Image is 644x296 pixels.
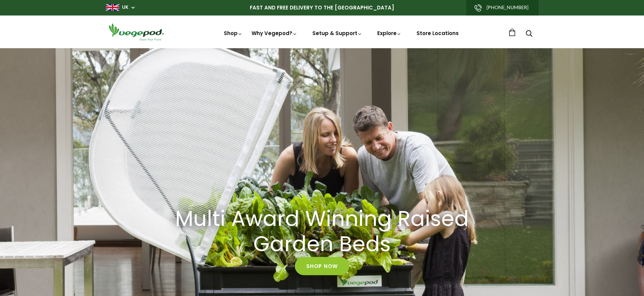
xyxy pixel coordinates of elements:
[416,30,459,37] a: Store Locations
[106,22,167,41] img: Vegepod
[377,30,402,37] a: Explore
[170,207,474,257] h2: Multi Award Winning Raised Garden Beds
[162,207,483,257] a: Multi Award Winning Raised Garden Beds
[224,30,243,37] a: Shop
[106,4,119,11] img: gb_large.png
[252,30,297,37] a: Why Vegepod?
[526,31,532,38] a: Search
[312,30,362,37] a: Setup & Support
[122,4,128,11] a: UK
[295,257,349,275] a: Shop Now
